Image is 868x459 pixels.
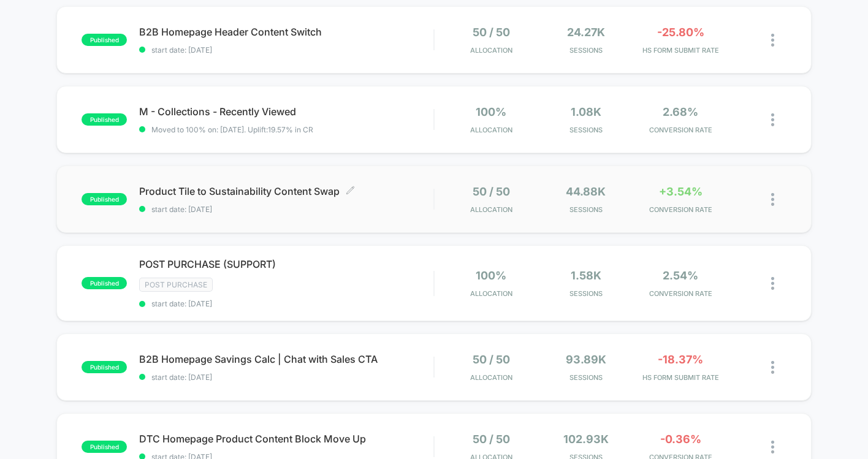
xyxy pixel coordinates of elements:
span: Hs Form Submit Rate [636,373,725,382]
span: Product Tile to Sustainability Content Swap [139,185,433,197]
span: 1.08k [571,105,601,118]
img: close [771,193,774,206]
span: POST PURCHASE (SUPPORT) [139,258,433,270]
span: 102.93k [563,433,609,446]
img: close [771,34,774,47]
span: 100% [476,269,506,282]
span: start date: [DATE] [139,45,433,55]
span: -18.37% [658,353,703,366]
span: Sessions [541,373,630,382]
span: Moved to 100% on: [DATE] . Uplift: 19.57% in CR [151,125,313,134]
span: Allocation [470,289,512,298]
span: -25.80% [657,26,704,39]
span: published [82,193,127,205]
span: 50 / 50 [473,26,510,39]
span: DTC Homepage Product Content Block Move Up [139,433,433,445]
span: Allocation [470,126,512,134]
span: CONVERSION RATE [636,289,725,298]
span: 24.27k [567,26,605,39]
span: 93.89k [566,353,606,366]
span: B2B Homepage Header Content Switch [139,26,433,38]
span: 1.58k [571,269,601,282]
span: Sessions [541,126,630,134]
span: published [82,113,127,126]
span: Allocation [470,373,512,382]
span: M - Collections - Recently Viewed [139,105,433,118]
span: start date: [DATE] [139,299,433,308]
span: +3.54% [659,185,702,198]
span: Allocation [470,46,512,55]
span: 100% [476,105,506,118]
span: Sessions [541,205,630,214]
span: 50 / 50 [473,433,510,446]
span: Hs Form Submit Rate [636,46,725,55]
span: published [82,34,127,46]
span: -0.36% [660,433,701,446]
span: Sessions [541,46,630,55]
span: start date: [DATE] [139,373,433,382]
span: published [82,277,127,289]
span: Sessions [541,289,630,298]
span: CONVERSION RATE [636,126,725,134]
span: published [82,441,127,453]
span: Post Purchase [139,278,213,292]
span: 50 / 50 [473,185,510,198]
span: CONVERSION RATE [636,205,725,214]
span: B2B Homepage Savings Calc | Chat with Sales CTA [139,353,433,365]
img: close [771,361,774,374]
span: 2.68% [663,105,698,118]
img: close [771,441,774,453]
img: close [771,113,774,126]
span: 50 / 50 [473,353,510,366]
span: start date: [DATE] [139,205,433,214]
span: published [82,361,127,373]
span: Allocation [470,205,512,214]
img: close [771,277,774,290]
span: 44.88k [566,185,606,198]
span: 2.54% [663,269,698,282]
